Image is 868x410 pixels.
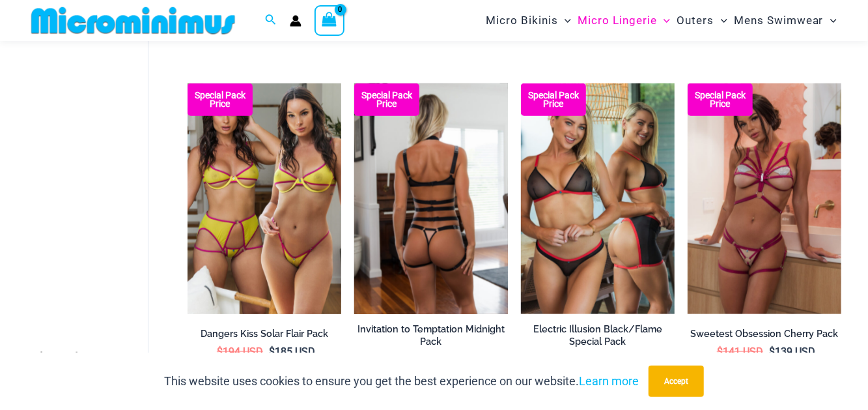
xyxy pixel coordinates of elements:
span: Mens Swimwear [734,4,824,37]
bdi: 141 USD [717,345,763,358]
span: Outers [677,4,714,37]
h2: Electric Illusion Black/Flame Special Pack [521,323,675,347]
a: Micro LingerieMenu ToggleMenu Toggle [574,4,673,37]
b: Special Pack Price [354,91,419,108]
span: Micro Lingerie [578,4,657,37]
bdi: 185 USD [269,345,315,358]
a: Special Pack Electric Illusion Black Flame 1521 Bra 611 Micro 02Electric Illusion Black Flame 152... [521,83,675,314]
a: Account icon link [290,15,301,27]
img: Invitation to Temptation Midnight 1037 Bra 6037 Thong 1954 Bodysuit 04 [354,83,508,314]
button: Accept [649,366,704,397]
bdi: 194 USD [217,345,263,358]
a: Invitation to Temptation Midnight 1037 Bra 6037 Thong 1954 Bodysuit 02 Invitation to Temptation M... [354,83,508,314]
span: shopping [33,348,96,364]
a: Dangers kiss Solar Flair Pack Dangers Kiss Solar Flair 1060 Bra 6060 Thong 1760 Garter 03Dangers ... [188,83,341,314]
img: Sweetest Obsession Cherry 1129 Bra 6119 Bottom 1939 Bodysuit 05 [688,83,841,314]
h2: Dangers Kiss Solar Flair Pack [188,328,341,340]
img: Special Pack [521,83,675,314]
a: Micro BikinisMenu ToggleMenu Toggle [483,4,574,37]
a: Invitation to Temptation Midnight Pack [354,323,508,353]
b: Special Pack Price [188,91,253,108]
a: View Shopping Cart, empty [315,5,344,35]
span: $ [217,345,223,358]
a: Mens SwimwearMenu ToggleMenu Toggle [731,4,840,37]
nav: Site Navigation [481,2,842,39]
a: Dangers Kiss Solar Flair Pack [188,328,341,345]
a: OutersMenu ToggleMenu Toggle [674,4,731,37]
a: Sweetest Obsession Cherry Pack [688,328,841,345]
a: Search icon link [265,12,277,29]
span: $ [269,345,275,358]
span: Menu Toggle [657,4,670,37]
span: $ [717,345,723,358]
span: Menu Toggle [824,4,837,37]
h2: Invitation to Temptation Midnight Pack [354,323,508,347]
a: Electric Illusion Black/Flame Special Pack [521,323,675,353]
b: Special Pack Price [688,91,753,108]
iframe: TrustedSite Certified [33,44,150,304]
span: Micro Bikinis [486,4,558,37]
a: Learn more [579,374,639,388]
bdi: 139 USD [769,345,815,358]
p: This website uses cookies to ensure you get the best experience on our website. [164,372,639,391]
span: Menu Toggle [558,4,571,37]
h2: Sweetest Obsession Cherry Pack [688,328,841,340]
span: Menu Toggle [714,4,727,37]
img: Dangers kiss Solar Flair Pack [188,83,341,314]
b: Special Pack Price [521,91,586,108]
span: $ [769,345,775,358]
img: MM SHOP LOGO FLAT [26,6,240,35]
a: Sweetest Obsession Cherry 1129 Bra 6119 Bottom 1939 Bodysuit 05 Sweetest Obsession Cherry 1129 Br... [688,83,841,314]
